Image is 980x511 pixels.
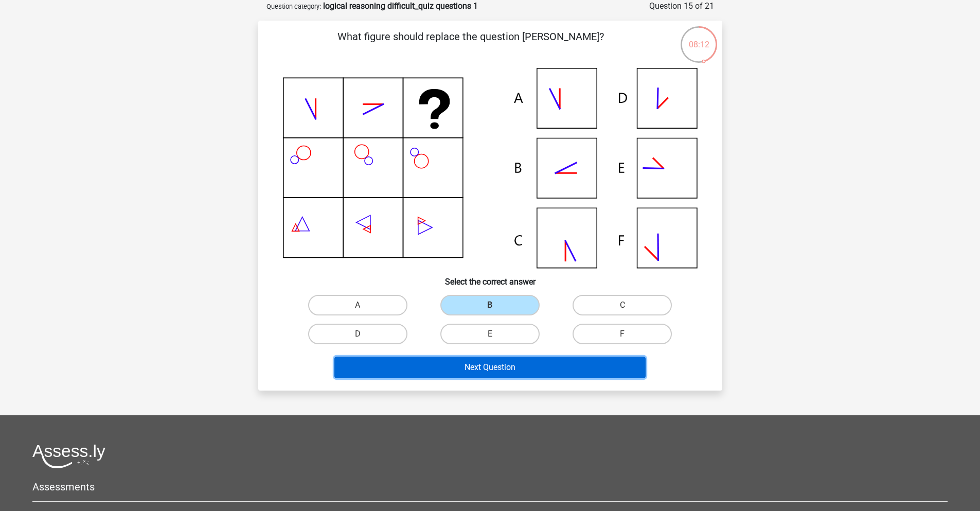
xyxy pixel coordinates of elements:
small: Question category: [266,3,321,10]
label: A [308,295,407,315]
div: 08:12 [680,25,718,51]
h6: Select the correct answer [275,269,706,287]
label: C [573,295,672,315]
label: B [440,295,540,315]
p: What figure should replace the question [PERSON_NAME]? [275,29,667,60]
label: E [440,324,540,344]
label: D [308,324,407,344]
strong: logical reasoning difficult_quiz questions 1 [323,1,478,11]
label: F [573,324,672,344]
img: Assessly logo [32,444,105,468]
button: Next Question [334,357,646,378]
h5: Assessments [32,481,948,493]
